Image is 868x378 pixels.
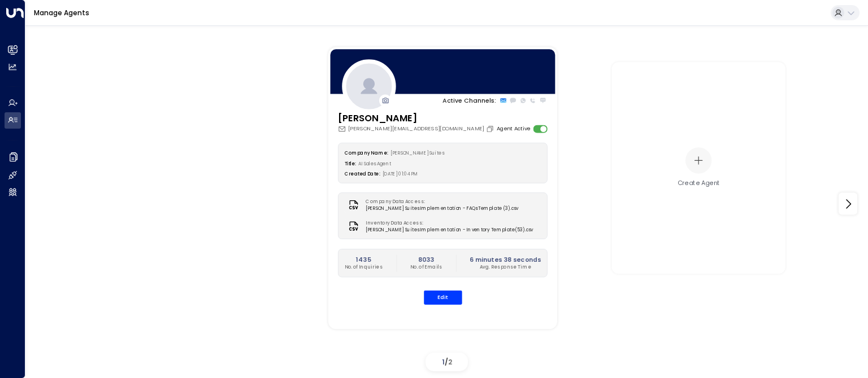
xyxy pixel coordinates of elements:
label: Title: [344,160,356,166]
span: 2 [448,357,452,367]
span: [PERSON_NAME] Suites [390,150,444,156]
label: Company Name: [344,150,388,156]
span: [PERSON_NAME] Suites Implementation - Inventory Template(53).csv [366,226,533,233]
span: [DATE] 01:04 PM [382,171,418,177]
div: [PERSON_NAME][EMAIL_ADDRESS][DOMAIN_NAME] [337,125,496,133]
p: No. of Inquiries [344,263,383,270]
button: Copy [486,125,496,133]
h2: 6 minutes 38 seconds [470,254,541,263]
span: 1 [442,357,445,367]
h2: 1435 [344,254,383,263]
p: Active Channels: [442,96,496,105]
button: Edit [423,291,462,305]
h2: 8033 [410,254,442,263]
label: Agent Active [497,125,530,133]
a: Manage Agents [34,8,89,17]
p: Avg. Response Time [470,263,541,270]
span: [PERSON_NAME] Suites Implementation - FAQs Template (3).csv [366,205,518,212]
div: Create Agent [678,179,720,188]
label: Inventory Data Access: [366,219,529,226]
label: Created Date: [344,171,380,177]
h3: [PERSON_NAME] [337,111,496,125]
p: No. of Emails [410,263,442,270]
label: Company Data Access: [366,198,514,205]
div: / [426,353,468,371]
span: AI Sales Agent [358,160,392,166]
